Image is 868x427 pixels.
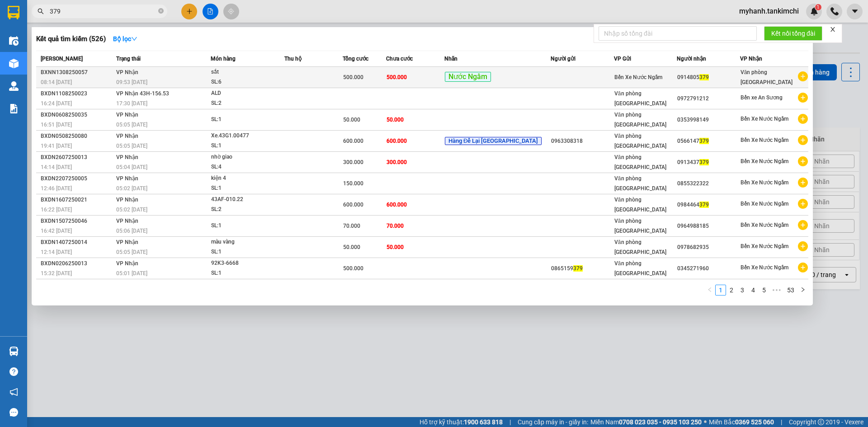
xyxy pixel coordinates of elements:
img: warehouse-icon [9,81,19,91]
span: 600.000 [387,138,407,144]
li: Previous Page [704,285,715,296]
span: Nhãn [444,56,458,62]
span: plus-circle [798,93,808,103]
span: Người gửi [551,56,576,62]
div: SL: 1 [211,268,279,278]
span: close-circle [158,7,164,16]
a: 4 [748,285,758,295]
span: 379 [699,202,709,208]
span: Văn phòng [GEOGRAPHIC_DATA] [614,197,666,213]
div: 0855322322 [677,179,739,188]
span: Món hàng [211,56,236,62]
span: Bến xe An Sương [741,94,783,101]
span: 14:14 [DATE] [41,164,72,170]
span: VP Nhận [116,133,138,139]
span: plus-circle [798,71,808,81]
span: VP Nhận [740,56,762,62]
img: warehouse-icon [9,347,19,356]
div: 0972791212 [677,94,739,103]
span: Bến Xe Nước Ngầm [741,116,788,122]
a: 5 [759,285,769,295]
span: 08:14 [DATE] [41,79,72,85]
div: 0984464 [677,200,739,210]
input: Tìm tên, số ĐT hoặc mã đơn [50,6,156,16]
span: Văn phòng [GEOGRAPHIC_DATA] [614,154,666,170]
li: 1 [715,285,726,296]
span: 500.000 [387,74,407,80]
span: [PERSON_NAME] [41,56,83,62]
span: Nước Ngầm [445,72,491,82]
div: BXDN1607250021 [41,195,113,205]
div: sắt [211,67,279,77]
input: Nhập số tổng đài [599,26,757,41]
span: 12:46 [DATE] [41,185,72,192]
span: 16:51 [DATE] [41,122,72,128]
span: 379 [573,265,583,272]
span: plus-circle [798,178,808,188]
span: 500.000 [343,265,363,272]
span: Văn phòng [GEOGRAPHIC_DATA] [614,112,666,128]
div: BXDN1507250046 [41,216,113,226]
li: 3 [737,285,748,296]
img: solution-icon [9,104,19,113]
span: 70.000 [343,223,360,229]
button: Bộ lọcdown [106,32,145,46]
span: 70.000 [387,223,404,229]
span: VP Nhận [116,112,138,118]
div: BXDN2207250005 [41,174,113,183]
span: close-circle [158,8,164,14]
span: 300.000 [387,159,407,165]
span: 12:14 [DATE] [41,249,72,255]
span: Văn phòng [GEOGRAPHIC_DATA] [614,175,666,192]
div: 0978682935 [677,243,739,252]
span: 600.000 [343,202,363,208]
span: plus-circle [798,263,808,272]
div: 0963308318 [551,136,613,146]
div: SL: 2 [211,99,279,108]
button: Kết nối tổng đài [764,26,822,41]
div: 92K3-6668 [211,258,279,268]
span: Văn phòng [GEOGRAPHIC_DATA] [614,90,666,107]
div: SL: 6 [211,77,279,87]
div: SL: 2 [211,205,279,215]
span: plus-circle [798,135,808,145]
span: Bến Xe Nước Ngầm [741,264,788,271]
li: 5 [759,285,769,296]
span: 16:22 [DATE] [41,206,72,213]
span: 300.000 [343,159,363,165]
div: SL: 1 [211,183,279,193]
span: 16:24 [DATE] [41,100,72,107]
div: BXDN0508250080 [41,131,113,141]
span: 500.000 [343,74,363,80]
span: Trạng thái [116,56,141,62]
span: VP Nhận [116,218,138,224]
button: left [704,285,715,296]
span: 05:05 [DATE] [116,143,147,149]
span: Văn phòng [GEOGRAPHIC_DATA] [614,239,666,255]
div: màu vàng [211,237,279,247]
strong: Bộ lọc [113,35,137,42]
span: 17:30 [DATE] [116,100,147,107]
div: 0353998149 [677,115,739,125]
span: 600.000 [387,202,407,208]
span: left [707,287,712,292]
a: 3 [737,285,747,295]
span: Kết nối tổng đài [771,28,815,38]
div: SL: 4 [211,162,279,172]
div: BXDN1407250014 [41,238,113,247]
li: Next 5 Pages [769,285,784,296]
div: 0345271960 [677,264,739,273]
div: 0566147 [677,136,739,146]
a: 2 [726,285,736,295]
span: Bến Xe Nước Ngầm [614,74,662,80]
button: right [797,285,808,296]
span: Văn phòng [GEOGRAPHIC_DATA] [614,133,666,149]
div: SL: 1 [211,115,279,125]
span: VP Nhận [116,175,138,182]
img: logo-vxr [8,6,19,19]
span: 150.000 [343,180,363,187]
span: Thu hộ [284,56,302,62]
span: VP Nhận 43H-156.53 [116,90,169,97]
span: 05:02 [DATE] [116,206,147,213]
span: VP Nhận [116,239,138,245]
